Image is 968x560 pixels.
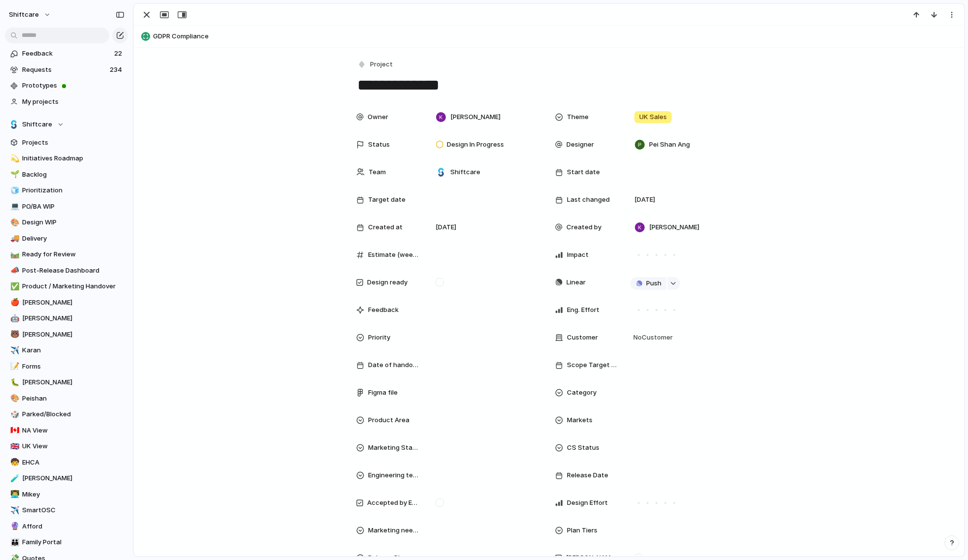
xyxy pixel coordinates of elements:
span: Date of handover [368,360,419,370]
span: Project [370,60,393,69]
span: Post-Release Dashboard [22,266,125,276]
div: 🐻 [10,329,17,340]
a: 🧒EHCA [5,455,128,470]
div: 👪 [10,537,17,548]
span: Initiatives Roadmap [22,154,125,163]
span: Karan [22,345,125,355]
a: ✈️SmartOSC [5,503,128,518]
a: 🎨Design WIP [5,215,128,230]
span: [PERSON_NAME] [22,330,125,340]
div: 📝 [10,361,17,372]
a: 🎨Peishan [5,391,128,406]
a: 👨‍💻Mikey [5,487,128,502]
span: Team [369,167,386,177]
a: 💫Initiatives Roadmap [5,151,128,166]
div: 🧪[PERSON_NAME] [5,471,128,486]
span: Marketing Status [368,443,419,453]
span: [PERSON_NAME] [649,222,699,232]
span: Backlog [22,170,125,180]
button: ✅ [9,281,19,291]
div: 💻 [10,201,17,212]
span: Pei Shan Ang [649,140,690,150]
div: ✈️ [10,345,17,356]
div: 👪Family Portal [5,535,128,550]
div: 👨‍💻 [10,489,17,500]
span: [PERSON_NAME] [22,313,125,323]
button: 🇬🇧 [9,441,19,451]
span: Shiftcare [450,167,480,177]
span: Status [368,140,390,150]
div: 📣 [10,265,17,276]
button: Project [355,58,396,72]
span: Projects [22,138,125,148]
span: Estimate (weeks) [368,250,419,260]
span: Prioritization [22,186,125,195]
span: Impact [567,250,589,260]
button: 🚚 [9,234,19,244]
div: 🐻[PERSON_NAME] [5,327,128,342]
div: 🎲 [10,409,17,420]
button: 🧊 [9,186,19,195]
span: Requests [22,65,107,75]
div: 🎲Parked/Blocked [5,407,128,422]
div: 💫 [10,153,17,164]
span: Design In Progress [447,140,504,150]
button: Shiftcare [5,117,128,132]
a: Prototypes [5,78,128,93]
span: Product Area [368,415,409,425]
div: 🇨🇦 [10,425,17,436]
span: Release Date [567,470,608,480]
span: Priority [368,333,390,342]
button: shiftcare [4,7,56,23]
a: 📝Forms [5,359,128,374]
a: Projects [5,135,128,150]
span: Delivery [22,234,125,244]
button: ✈️ [9,505,19,515]
div: 🇨🇦NA View [5,423,128,438]
span: 22 [114,49,124,59]
div: 🌱 [10,169,17,180]
div: ✅ [10,281,17,292]
span: Accepted by Engineering [367,498,419,508]
span: EHCA [22,458,125,467]
button: 💻 [9,202,19,212]
a: Requests234 [5,62,128,77]
span: Push [646,279,661,288]
a: 🐛[PERSON_NAME] [5,375,128,390]
span: Feedback [368,305,399,315]
span: Design ready [367,278,407,287]
div: 🚚Delivery [5,231,128,246]
span: Scope Target Date [567,360,618,370]
span: Engineering team [368,470,419,480]
span: Created at [368,222,403,232]
span: PO/BA WIP [22,202,125,212]
div: 🤖[PERSON_NAME] [5,311,128,326]
div: 🛤️ [10,249,17,260]
a: ✅Product / Marketing Handover [5,279,128,294]
span: Plan Tiers [567,526,597,535]
a: 🌱Backlog [5,167,128,182]
span: shiftcare [9,10,39,20]
button: 🇨🇦 [9,426,19,436]
button: 🛤️ [9,249,19,259]
span: Ready for Review [22,249,125,259]
span: SmartOSC [22,505,125,515]
button: GDPR Compliance [138,29,960,44]
span: UK Sales [639,112,667,122]
button: 🎨 [9,394,19,404]
span: Feedback [22,49,111,59]
span: [PERSON_NAME] [22,473,125,483]
div: 🇬🇧 [10,441,17,452]
button: 🤖 [9,313,19,323]
button: 👪 [9,537,19,547]
a: ✈️Karan [5,343,128,358]
div: 🧊Prioritization [5,183,128,198]
span: Owner [368,112,388,122]
button: ✈️ [9,345,19,355]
